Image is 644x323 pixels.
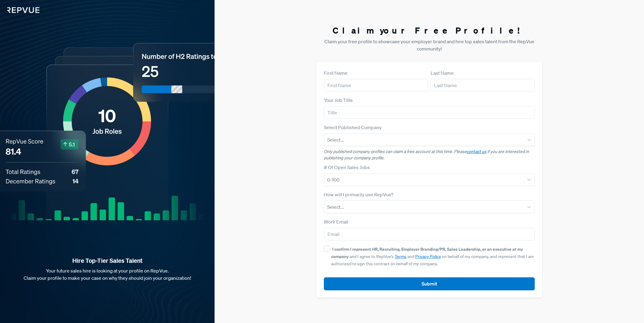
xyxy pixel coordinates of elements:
input: Title [324,106,535,119]
label: Your Job Title [324,96,353,104]
input: Email [324,228,535,240]
a: Terms [395,254,406,259]
p: Only published company profiles can claim a free account at this time. Please if you are interest... [324,148,535,161]
strong: I confirm I represent HR, Recruiting, Employer Branding/PR, Sales Leadership, or an executive at ... [331,246,523,259]
label: Select Published Company [324,124,382,131]
label: Last Name [431,69,454,77]
p: Your future sales hire is looking at your profile on RepVue. Claim your profile to make your case... [10,267,205,282]
button: Submit [324,277,535,290]
strong: Hire Top-Tier Sales Talent [10,257,205,265]
a: Privacy Policy [415,254,441,259]
label: # Of Open Sales Jobs [324,164,370,171]
label: First Name [324,69,347,77]
a: contact us [467,149,486,154]
input: Last Name [431,79,535,92]
h3: Claim your Free Profile! [317,25,542,36]
input: First Name [324,79,428,92]
span: and I agree to RepVue’s and on behalf of my company, and represent that I am authorized to sign t... [331,246,534,266]
label: Work Email [324,218,348,225]
label: How will I primarily use RepVue? [324,191,393,198]
p: Claim your free profile to showcase your employer brand and hire top sales talent from the RepVue... [317,38,542,52]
